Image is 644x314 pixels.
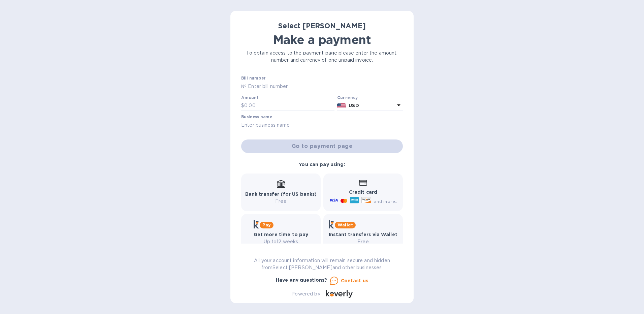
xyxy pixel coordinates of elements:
label: Business name [241,115,272,119]
label: Bill number [241,76,265,81]
p: Free [245,198,317,205]
b: Bank transfer (for US banks) [245,191,317,197]
b: Instant transfers via Wallet [329,232,397,237]
label: Amount [241,96,258,100]
b: Wallet [337,222,353,227]
b: Get more time to pay [254,232,309,237]
u: Contact us [341,278,368,283]
p: Powered by [291,290,320,297]
img: USD [337,103,346,108]
span: and more... [374,199,398,204]
input: Enter business name [241,120,403,130]
input: Enter bill number [247,81,403,91]
b: Have any questions? [276,277,327,283]
input: 0.00 [244,101,334,111]
p: Up to 12 weeks [254,238,309,245]
p: № [241,83,247,90]
h1: Make a payment [241,33,403,47]
b: Pay [262,222,271,227]
b: You can pay using: [299,162,345,167]
p: Free [329,238,397,245]
b: Credit card [349,189,377,195]
b: USD [349,103,359,108]
b: Select [PERSON_NAME] [278,22,366,30]
b: Currency [337,95,358,100]
p: All your account information will remain secure and hidden from Select [PERSON_NAME] and other bu... [241,257,403,271]
p: $ [241,102,244,109]
p: To obtain access to the payment page please enter the amount, number and currency of one unpaid i... [241,50,403,64]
